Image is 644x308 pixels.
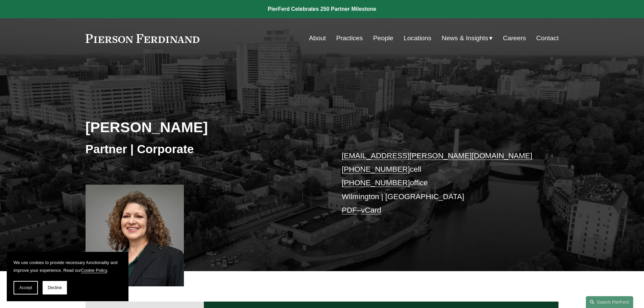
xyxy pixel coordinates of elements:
[48,285,62,290] span: Decline
[442,32,488,44] span: News & Insights
[536,32,558,45] a: Contact
[81,268,107,273] a: Cookie Policy
[336,32,363,45] a: Practices
[342,165,410,173] a: [PHONE_NUMBER]
[342,151,532,160] a: [EMAIL_ADDRESS][PERSON_NAME][DOMAIN_NAME]
[309,32,326,45] a: About
[342,206,357,214] a: PDF
[442,32,493,45] a: folder dropdown
[342,179,410,187] a: [PHONE_NUMBER]
[503,32,526,45] a: Careers
[86,118,322,136] h2: [PERSON_NAME]
[86,142,322,157] h3: Partner | Corporate
[14,281,38,294] button: Accept
[14,259,122,274] p: We use cookies to provide necessary functionality and improve your experience. Read our .
[373,32,393,45] a: People
[43,281,67,294] button: Decline
[404,32,431,45] a: Locations
[19,285,32,290] span: Accept
[342,149,539,217] p: cell office Wilmington | [GEOGRAPHIC_DATA] –
[361,206,381,214] a: vCard
[586,296,633,308] a: Search this site
[7,252,128,301] section: Cookie banner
